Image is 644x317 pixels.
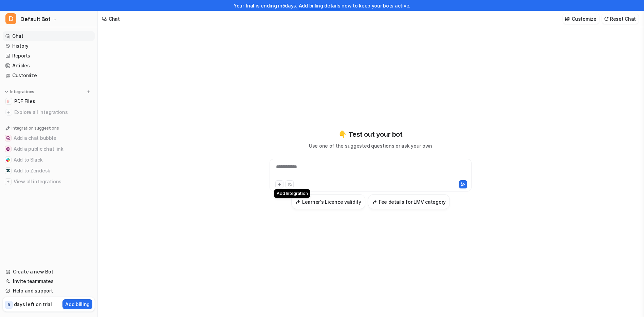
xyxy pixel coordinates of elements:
p: Use one of the suggested questions or ask your own [309,142,432,149]
img: menu_add.svg [86,89,91,94]
img: Add to Slack [6,158,10,162]
img: Fee details for LMV category [372,199,377,204]
a: Invite teammates [3,277,95,286]
button: Add a public chat linkAdd a public chat link [3,144,95,154]
img: expand menu [4,89,9,94]
button: Reset Chat [602,14,639,24]
img: View all integrations [6,180,10,184]
a: Add billing details [299,3,341,9]
button: Learner's Licence validityLearner's Licence validity [291,194,365,209]
span: PDF Files [14,98,35,105]
a: History [3,41,95,51]
button: Integrations [3,88,36,95]
button: Add to ZendeskAdd to Zendesk [3,165,95,176]
a: Reports [3,51,95,61]
a: Articles [3,61,95,70]
p: days left on trial [14,301,52,308]
h3: Fee details for LMV category [379,198,446,205]
img: Add to Zendesk [6,169,10,173]
img: explore all integrations [5,109,12,116]
p: 5 [7,302,10,308]
span: D [5,13,16,24]
button: Fee details for LMV categoryFee details for LMV category [368,194,450,209]
img: customize [565,16,570,21]
p: Add billing [65,301,90,308]
img: Learner's Licence validity [295,199,300,204]
img: Add a public chat link [6,147,10,151]
button: Customize [563,14,599,24]
button: View all integrationsView all integrations [3,176,95,187]
span: Explore all integrations [14,107,92,118]
button: Add a chat bubbleAdd a chat bubble [3,133,95,144]
img: reset [604,16,609,21]
a: Customize [3,71,95,80]
p: 👇 Test out your bot [338,129,402,139]
a: Create a new Bot [3,267,95,277]
p: Integrations [10,89,34,95]
img: Add a chat bubble [6,136,10,140]
div: Chat [109,15,120,22]
a: Help and support [3,286,95,296]
div: Add Integration [274,189,310,198]
p: Integration suggestions [12,125,59,131]
a: Chat [3,31,95,41]
img: PDF Files [7,99,11,103]
p: Customize [572,15,596,22]
a: PDF FilesPDF Files [3,97,95,106]
span: Default Bot [20,14,51,24]
button: Add billing [62,299,92,309]
button: Add to SlackAdd to Slack [3,154,95,165]
a: Explore all integrations [3,107,95,117]
h3: Learner's Licence validity [302,198,361,205]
